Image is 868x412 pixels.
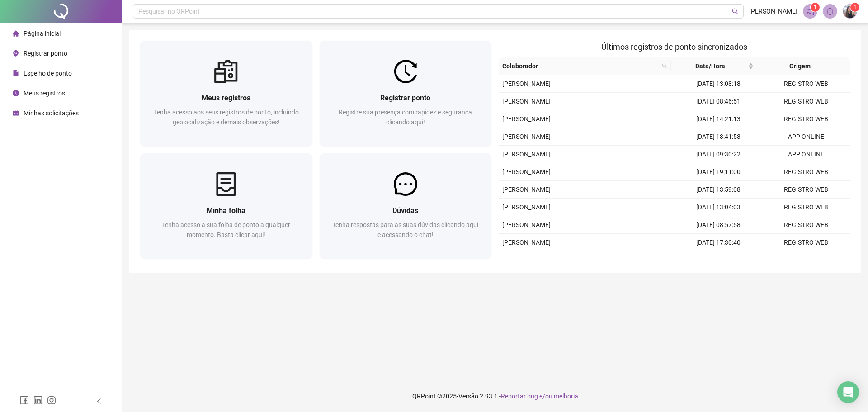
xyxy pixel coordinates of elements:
td: REGISTRO WEB [762,216,850,234]
span: [PERSON_NAME] [502,204,551,211]
span: Últimos registros de ponto sincronizados [601,42,747,52]
span: [PERSON_NAME] [502,186,551,193]
span: facebook [20,396,29,405]
span: file [13,70,19,76]
span: [PERSON_NAME] [502,133,551,140]
span: Registrar ponto [24,50,67,57]
td: [DATE] 17:30:40 [675,234,762,251]
td: REGISTRO WEB [762,163,850,181]
td: REGISTRO WEB [762,234,850,251]
span: environment [13,50,19,57]
td: REGISTRO WEB [762,199,850,216]
span: Espelho de ponto [24,70,72,77]
sup: 1 [811,3,820,12]
img: 69463 [843,5,857,18]
span: 1 [854,4,857,10]
td: [DATE] 13:08:18 [675,75,762,93]
td: [DATE] 13:59:08 [675,181,762,199]
span: Data/Hora [675,61,746,71]
span: Tenha acesso a sua folha de ponto a qualquer momento. Basta clicar aqui! [162,221,290,238]
td: [DATE] 08:57:58 [675,216,762,234]
span: Tenha respostas para as suas dúvidas clicando aqui e acessando o chat! [332,221,478,238]
span: Registre sua presença com rapidez e segurança clicando aqui! [339,109,472,126]
span: Página inicial [24,30,61,37]
span: left [96,398,102,404]
span: 1 [814,4,817,10]
span: search [662,63,667,69]
td: [DATE] 13:04:03 [675,199,762,216]
td: APP ONLINE [762,128,850,146]
span: [PERSON_NAME] [502,221,551,228]
a: Registrar pontoRegistre sua presença com rapidez e segurança clicando aqui! [320,41,492,146]
td: [DATE] 09:30:22 [675,146,762,163]
span: [PERSON_NAME] [502,98,551,105]
td: [DATE] 14:21:13 [675,110,762,128]
span: search [732,8,739,15]
span: home [13,30,19,37]
td: [DATE] 19:11:00 [675,163,762,181]
td: APP ONLINE [762,146,850,163]
span: linkedin [33,396,42,405]
span: [PERSON_NAME] [502,151,551,158]
td: REGISTRO WEB [762,181,850,199]
td: [DATE] 08:46:51 [675,93,762,110]
span: [PERSON_NAME] [502,168,551,175]
span: notification [806,7,814,15]
a: Minha folhaTenha acesso a sua folha de ponto a qualquer momento. Basta clicar aqui! [140,153,312,259]
span: Reportar bug e/ou melhoria [501,393,578,400]
span: Meus registros [24,90,65,97]
span: Versão [458,393,478,400]
td: REGISTRO WEB [762,110,850,128]
span: clock-circle [13,90,19,96]
span: [PERSON_NAME] [502,239,551,246]
sup: Atualize o seu contato no menu Meus Dados [850,3,859,12]
td: [DATE] 14:01:05 [675,251,762,269]
span: instagram [47,396,56,405]
td: REGISTRO WEB [762,251,850,269]
span: Colaborador [502,61,658,71]
span: schedule [13,110,19,116]
td: [DATE] 13:41:53 [675,128,762,146]
span: Meus registros [202,94,250,102]
span: bell [826,7,834,15]
td: REGISTRO WEB [762,75,850,93]
th: Data/Hora [671,57,757,75]
span: Minhas solicitações [24,109,79,117]
span: Dúvidas [392,206,418,215]
span: [PERSON_NAME] [749,6,797,16]
footer: QRPoint © 2025 - 2.93.1 - [122,380,868,412]
a: DúvidasTenha respostas para as suas dúvidas clicando aqui e acessando o chat! [320,153,492,259]
span: Registrar ponto [380,94,430,102]
span: [PERSON_NAME] [502,115,551,123]
span: Minha folha [207,206,245,215]
td: REGISTRO WEB [762,93,850,110]
span: search [660,59,669,73]
th: Origem [757,57,844,75]
span: [PERSON_NAME] [502,80,551,87]
a: Meus registrosTenha acesso aos seus registros de ponto, incluindo geolocalização e demais observa... [140,41,312,146]
span: Tenha acesso aos seus registros de ponto, incluindo geolocalização e demais observações! [154,109,299,126]
div: Open Intercom Messenger [837,381,859,403]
